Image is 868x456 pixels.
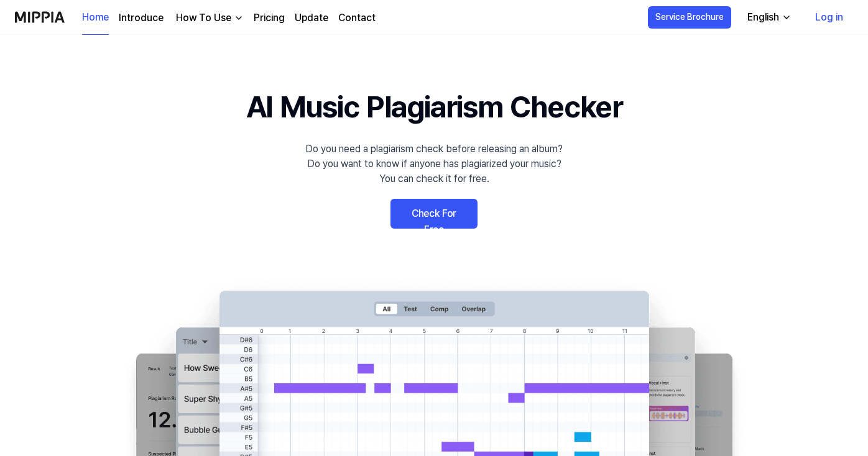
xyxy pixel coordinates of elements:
h1: AI Music Plagiarism Checker [246,84,622,129]
div: How To Use [173,11,234,25]
div: English [745,10,782,25]
button: Service Brochure [648,6,731,29]
a: Check For Free [390,199,478,229]
a: Introduce [119,11,164,25]
a: Update [295,11,328,25]
a: Contact [338,11,376,25]
button: How To Use [173,11,244,25]
a: Home [82,1,109,35]
a: Pricing [254,11,285,25]
div: Do you need a plagiarism check before releasing an album? Do you want to know if anyone has plagi... [305,142,563,186]
img: down [234,13,244,23]
button: English [737,5,799,30]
